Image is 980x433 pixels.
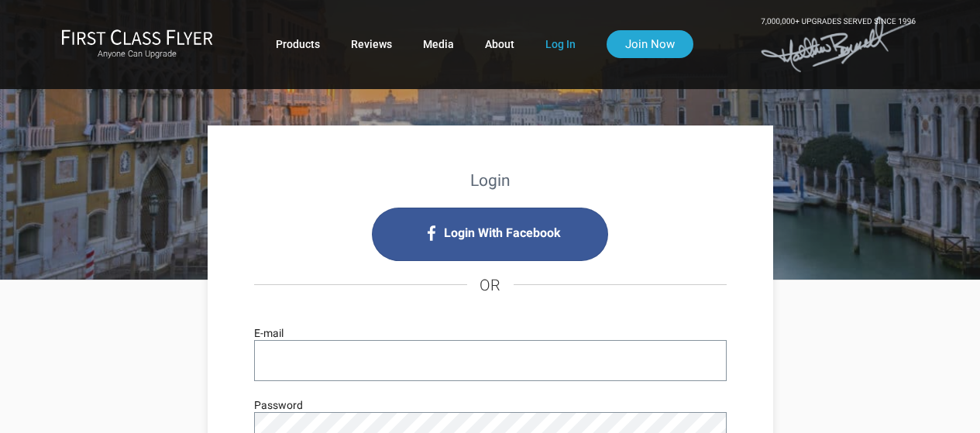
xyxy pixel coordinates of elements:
[61,49,213,60] small: Anyone Can Upgrade
[276,30,320,58] a: Products
[423,30,454,58] a: Media
[545,30,576,58] a: Log In
[254,397,303,414] label: Password
[607,30,693,58] a: Join Now
[351,30,392,58] a: Reviews
[61,29,213,60] a: First Class FlyerAnyone Can Upgrade
[254,261,727,309] h4: OR
[372,208,608,261] i: Login with Facebook
[470,171,511,190] strong: Login
[61,29,213,45] img: First Class Flyer
[485,30,514,58] a: About
[254,325,284,342] label: E-mail
[444,221,561,246] span: Login With Facebook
